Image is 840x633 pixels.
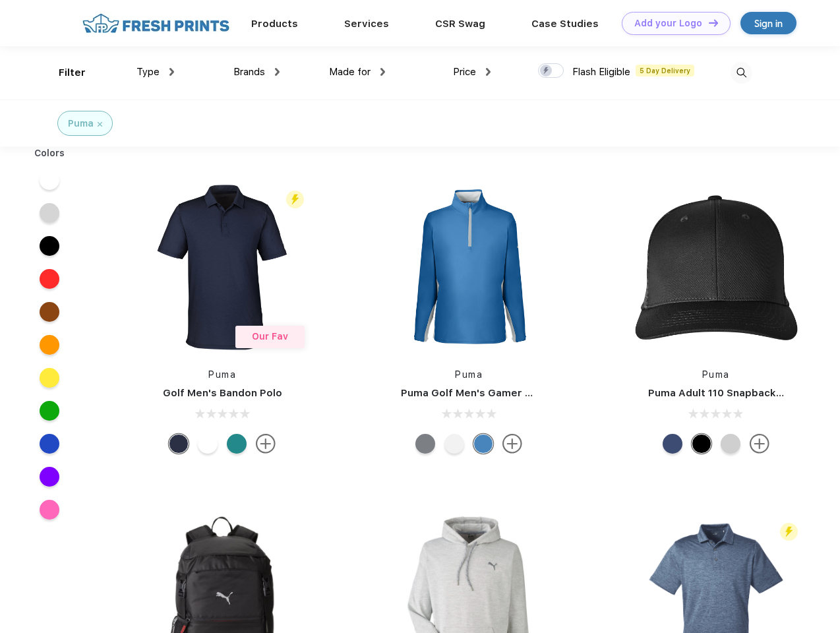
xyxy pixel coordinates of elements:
span: Made for [329,66,371,78]
img: fo%20logo%202.webp [78,12,233,35]
div: Quarry Brt Whit [721,434,740,454]
img: dropdown.png [380,68,385,76]
div: Pma Blk Pma Blk [692,434,711,454]
a: Puma [208,369,236,380]
span: Flash Eligible [572,66,630,78]
div: Bright White [198,434,218,454]
a: Puma [702,369,730,380]
div: Quiet Shade [415,434,435,454]
span: 5 Day Delivery [636,65,694,76]
div: Bright Cobalt [473,434,493,454]
img: DT [709,19,718,26]
span: Our Fav [252,331,288,342]
img: dropdown.png [275,68,280,76]
div: Sign in [754,16,783,31]
div: Puma [68,117,94,131]
img: flash_active_toggle.svg [286,191,304,208]
span: Brands [233,66,265,78]
img: filter_cancel.svg [98,122,102,127]
div: Bright White [444,434,464,454]
div: Add your Logo [634,18,702,29]
img: func=resize&h=266 [381,179,556,355]
a: Golf Men's Bandon Polo [163,387,282,399]
a: Sign in [740,12,796,34]
a: CSR Swag [435,18,485,30]
img: dropdown.png [486,68,491,76]
img: func=resize&h=266 [628,179,804,355]
a: Products [251,18,298,30]
a: Puma [455,369,483,380]
div: Colors [24,146,75,160]
img: flash_active_toggle.svg [780,523,798,541]
img: more.svg [256,434,276,454]
div: Green Lagoon [227,434,247,454]
div: Peacoat Qut Shd [663,434,682,454]
span: Type [136,66,160,78]
a: Services [344,18,389,30]
div: Navy Blazer [169,434,189,454]
img: desktop_search.svg [731,62,752,84]
span: Price [453,66,476,78]
img: dropdown.png [169,68,174,76]
div: Filter [59,65,86,80]
img: more.svg [502,434,522,454]
img: func=resize&h=266 [135,179,310,355]
img: more.svg [750,434,769,454]
a: Puma Golf Men's Gamer Golf Quarter-Zip [401,387,609,399]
